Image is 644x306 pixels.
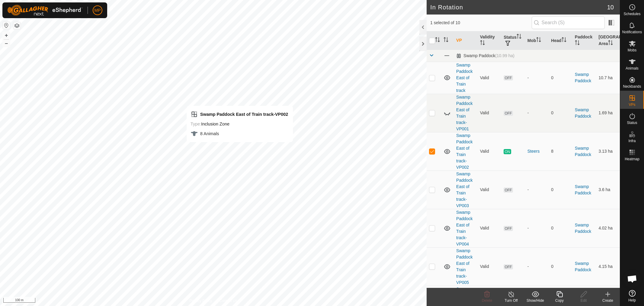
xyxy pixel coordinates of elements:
td: 4.15 ha [596,247,620,286]
span: VPs [629,103,635,106]
div: Swamp Paddock East of Train track-VP002 [191,111,288,118]
a: Swamp Paddock [575,72,591,83]
div: Steers [527,148,546,155]
span: Neckbands [623,85,641,88]
span: Mobs [628,48,636,52]
span: OFF [504,264,513,269]
th: VP [454,31,478,50]
a: Swamp Paddock East of Train track [456,63,473,93]
a: Open chat [623,270,641,288]
td: 8 [549,132,572,171]
span: OFF [504,111,513,116]
p-sorticon: Activate to sort [444,38,448,43]
th: Status [501,31,525,50]
p-sorticon: Activate to sort [480,41,485,46]
td: 0 [549,171,572,209]
span: Notifications [622,30,642,34]
span: MP [95,7,101,14]
button: Map Layers [13,22,21,29]
td: 0 [549,62,572,94]
span: ON [504,149,511,154]
span: Schedules [623,12,640,16]
td: 0 [549,247,572,286]
td: Valid [478,62,501,94]
a: Privacy Policy [190,298,212,304]
div: - [527,110,546,116]
span: (10.99 ha) [495,53,514,58]
a: Swamp Paddock [575,261,591,272]
td: 3.6 ha [596,171,620,209]
p-sorticon: Activate to sort [517,35,521,40]
div: Edit [572,298,596,303]
span: Animals [626,67,639,70]
td: 10.7 ha [596,62,620,94]
a: Swamp Paddock [575,223,591,234]
span: 1 selected of 10 [430,20,532,26]
th: Validity [478,31,501,50]
a: Swamp Paddock East of Train track-VP003 [456,171,473,208]
th: [GEOGRAPHIC_DATA] Area [596,31,620,50]
div: - [527,75,546,81]
span: OFF [504,226,513,231]
p-sorticon: Activate to sort [608,41,613,46]
input: Search (S) [532,16,605,29]
a: Swamp Paddock [575,146,591,157]
div: - [527,263,546,270]
a: Swamp Paddock East of Train track-VP004 [456,210,473,246]
p-sorticon: Activate to sort [435,38,440,43]
div: 8 Animals [191,130,288,137]
td: Valid [478,94,501,132]
a: Swamp Paddock [575,184,591,195]
label: Type: [191,122,201,126]
h2: In Rotation [430,4,607,11]
p-sorticon: Activate to sort [575,41,580,46]
div: Turn Off [499,298,523,303]
span: Help [628,298,636,302]
td: Valid [478,132,501,171]
button: Reset Map [3,22,10,29]
p-sorticon: Activate to sort [562,38,566,43]
a: Help [620,288,644,304]
div: Show/Hide [523,298,547,303]
th: Head [549,31,572,50]
span: Infra [628,139,636,143]
p-sorticon: Activate to sort [536,38,541,43]
img: Gallagher Logo [7,5,83,16]
div: Copy [547,298,572,303]
span: Delete [482,298,492,303]
td: 3.13 ha [596,132,620,171]
a: Contact Us [219,298,237,304]
div: - [527,187,546,193]
td: 0 [549,94,572,132]
a: Swamp Paddock [575,107,591,119]
button: + [3,32,10,39]
button: – [3,40,10,47]
a: Swamp Paddock East of Train track-VP002 [456,133,473,170]
a: Swamp Paddock East of Train track-VP005 [456,248,473,285]
td: Valid [478,171,501,209]
td: 0 [549,209,572,247]
th: Paddock [572,31,596,50]
td: Valid [478,247,501,286]
div: Swamp Paddock [456,53,514,58]
span: Heatmap [625,157,639,161]
div: Inclusion Zone [191,120,288,128]
div: - [527,225,546,231]
td: 4.02 ha [596,209,620,247]
td: Valid [478,209,501,247]
span: 10 [607,3,614,12]
div: Create [596,298,620,303]
a: Swamp Paddock East of Train track-VP001 [456,95,473,131]
th: Mob [525,31,549,50]
span: Status [627,121,637,125]
span: OFF [504,187,513,193]
span: OFF [504,75,513,80]
td: 1.69 ha [596,94,620,132]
